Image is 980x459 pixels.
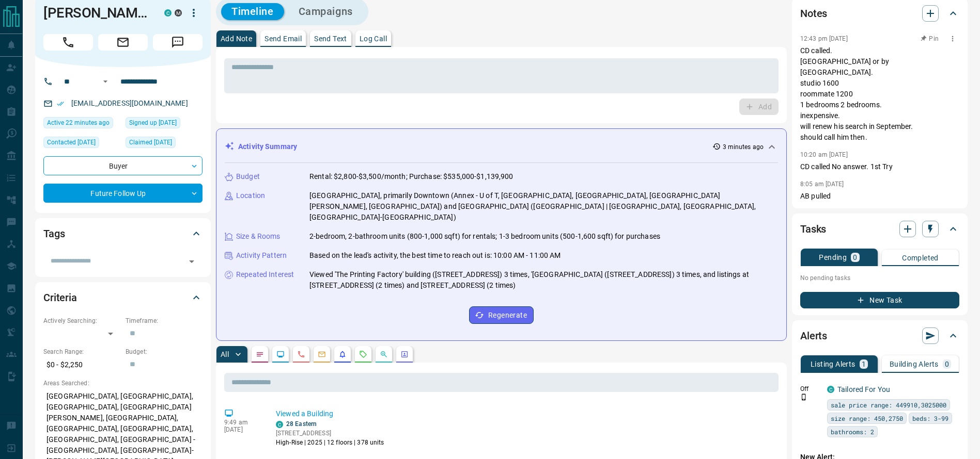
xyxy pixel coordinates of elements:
[286,420,317,428] a: 28 Eastern
[43,137,120,151] div: Mon Jan 06 2025
[236,231,281,242] p: Size & Rooms
[400,350,409,358] svg: Agent Actions
[309,250,561,261] p: Based on the lead's activity, the best time to reach out is: 10:00 AM - 11:00 AM
[43,347,120,356] p: Search Range:
[318,350,326,358] svg: Emails
[309,269,778,291] p: Viewed 'The Printing Factory' building ([STREET_ADDRESS]) 3 times, '[GEOGRAPHIC_DATA] ([STREET_AD...
[800,327,827,344] h2: Alerts
[800,1,959,26] div: Notes
[800,151,848,158] p: 10:20 am [DATE]
[43,285,203,310] div: Criteria
[800,45,959,143] p: CD called. [GEOGRAPHIC_DATA] or by [GEOGRAPHIC_DATA]. studio 1600 roommate 1200 1 bedrooms 2 bedr...
[309,171,514,182] p: Rental: $2,800-$3,500/month; Purchase: $535,000-$1,139,900
[43,5,149,21] h1: [PERSON_NAME]
[175,9,182,17] div: mrloft.ca
[811,360,855,368] p: Listing Alerts
[800,181,844,188] p: 8:05 am [DATE]
[98,34,148,51] span: Email
[164,9,172,17] div: condos.ca
[236,171,260,182] p: Budget
[902,254,939,261] p: Completed
[238,141,297,152] p: Activity Summary
[276,438,384,447] p: High-Rise | 2025 | 12 floors | 378 units
[890,360,939,368] p: Building Alerts
[288,3,363,20] button: Campaigns
[221,3,284,20] button: Timeline
[297,350,305,358] svg: Calls
[469,306,534,324] button: Regenerate
[800,270,959,286] p: No pending tasks
[800,394,807,401] svg: Push Notification Only
[800,292,959,308] button: New Task
[129,118,177,128] span: Signed up [DATE]
[126,347,203,356] p: Budget:
[43,379,203,388] p: Areas Searched:
[43,221,203,246] div: Tags
[236,269,294,280] p: Repeated Interest
[99,75,112,88] button: Open
[360,35,387,42] p: Log Call
[47,137,96,147] span: Contacted [DATE]
[43,117,120,132] div: Wed Oct 15 2025
[915,34,945,43] button: Pin
[276,350,285,358] svg: Lead Browsing Activity
[380,350,388,358] svg: Opportunities
[831,427,874,437] span: bathrooms: 2
[314,35,347,42] p: Send Text
[276,408,774,419] p: Viewed a Building
[221,351,229,358] p: All
[276,421,283,428] div: condos.ca
[43,34,93,51] span: Call
[309,190,778,223] p: [GEOGRAPHIC_DATA], primarily Downtown (Annex - U of T, [GEOGRAPHIC_DATA], [GEOGRAPHIC_DATA], [GEO...
[819,254,847,261] p: Pending
[43,225,65,242] h2: Tags
[236,190,265,201] p: Location
[43,289,77,306] h2: Criteria
[800,217,959,241] div: Tasks
[338,350,347,358] svg: Listing Alerts
[126,137,203,151] div: Sat Jan 04 2025
[276,429,384,438] p: [STREET_ADDRESS]
[912,413,948,423] span: beds: 3-99
[309,231,660,242] p: 2-bedroom, 2-bathroom units (800-1,000 sqft) for rentals; 1-3 bedroom units (500-1,600 sqft) for ...
[800,5,827,22] h2: Notes
[853,254,857,261] p: 0
[47,118,110,128] span: Active 22 minutes ago
[800,221,826,237] h2: Tasks
[265,35,302,42] p: Send Email
[800,191,959,202] p: AB pulled
[43,156,203,175] div: Buyer
[800,384,821,394] p: Off
[256,350,264,358] svg: Notes
[224,426,260,433] p: [DATE]
[800,323,959,348] div: Alerts
[831,413,903,423] span: size range: 450,2750
[43,184,203,203] div: Future Follow Up
[236,250,287,261] p: Activity Pattern
[153,34,203,51] span: Message
[43,316,120,325] p: Actively Searching:
[831,400,946,410] span: sale price range: 449910,3025000
[723,142,764,152] p: 3 minutes ago
[224,419,260,426] p: 9:49 am
[827,386,834,393] div: condos.ca
[126,316,203,325] p: Timeframe:
[359,350,367,358] svg: Requests
[71,99,188,107] a: [EMAIL_ADDRESS][DOMAIN_NAME]
[126,117,203,132] div: Fri Jan 03 2025
[221,35,252,42] p: Add Note
[837,385,890,394] a: Tailored For You
[862,360,866,368] p: 1
[800,161,959,172] p: CD called No answer. 1st Try
[800,35,848,42] p: 12:43 pm [DATE]
[43,356,120,373] p: $0 - $2,250
[945,360,949,368] p: 0
[57,100,64,107] svg: Email Verified
[225,137,778,156] div: Activity Summary3 minutes ago
[184,254,199,269] button: Open
[129,137,172,147] span: Claimed [DATE]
